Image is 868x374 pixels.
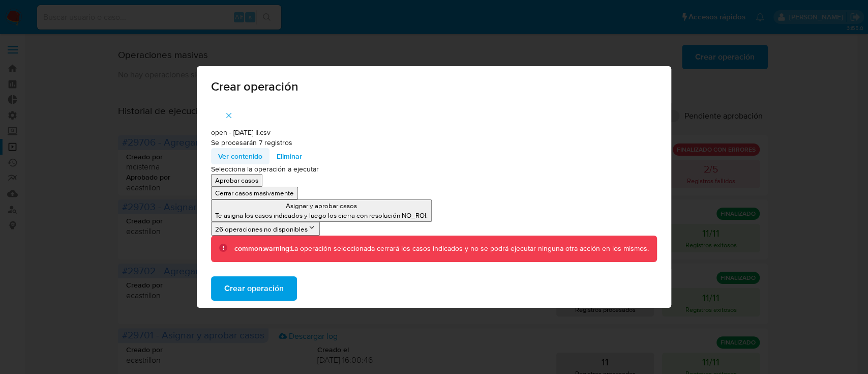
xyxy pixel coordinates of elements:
b: common.warning: [234,243,291,253]
button: Ver contenido [211,148,270,164]
p: Te asigna los casos indicados y luego los cierra con resolución NO_ROI. [215,211,428,220]
div: La operación seleccionada cerrará los casos indicados y no se podrá ejecutar ninguna otra acción ... [234,244,649,254]
button: 26 operaciones no disponibles [211,222,320,236]
p: Aprobar casos [215,176,258,185]
button: Eliminar [270,148,309,164]
button: Aprobar casos [211,174,262,187]
span: Crear operación [224,277,284,300]
p: Asignar y aprobar casos [215,201,428,211]
button: Cerrar casos masivamente [211,187,298,199]
button: Crear operación [211,276,297,301]
span: Eliminar [277,149,302,163]
p: Cerrar casos masivamente [215,188,294,198]
span: Ver contenido [218,149,262,163]
p: open - [DATE] II.csv [211,128,657,138]
p: Selecciona la operación a ejecutar [211,164,657,175]
button: Asignar y aprobar casosTe asigna los casos indicados y luego los cierra con resolución NO_ROI. [211,199,432,222]
span: Crear operación [211,80,657,93]
p: Se procesarán 7 registros [211,138,657,148]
